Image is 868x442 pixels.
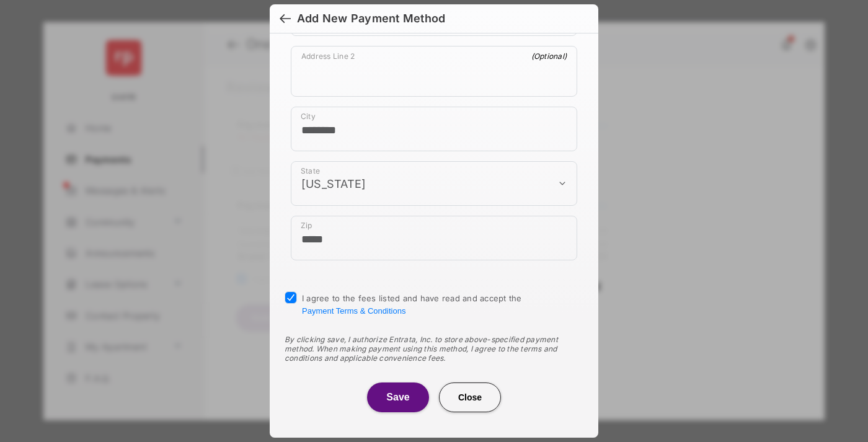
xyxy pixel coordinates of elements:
div: payment_method_screening[postal_addresses][postalCode] [291,216,577,260]
div: payment_method_screening[postal_addresses][addressLine2] [291,46,577,97]
button: Save [367,382,429,412]
span: I agree to the fees listed and have read and accept the [302,293,522,316]
button: Close [439,382,501,412]
div: payment_method_screening[postal_addresses][locality] [291,107,577,151]
div: By clicking save, I authorize Entrata, Inc. to store above-specified payment method. When making ... [285,335,583,363]
div: payment_method_screening[postal_addresses][administrativeArea] [291,161,577,206]
button: I agree to the fees listed and have read and accept the [302,306,405,316]
div: Add New Payment Method [297,12,445,25]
